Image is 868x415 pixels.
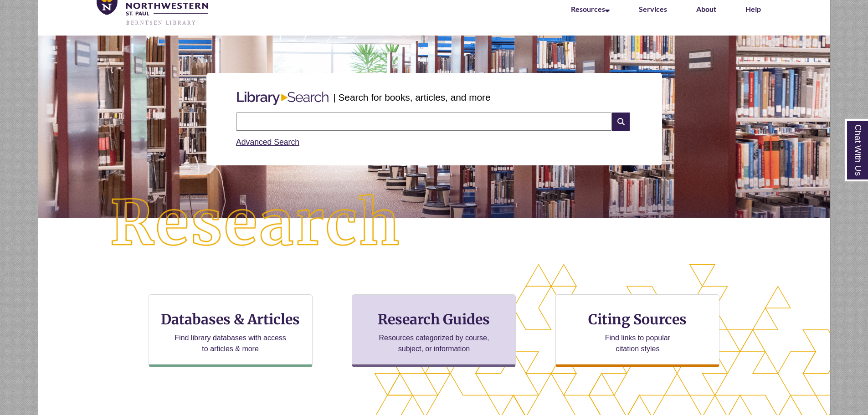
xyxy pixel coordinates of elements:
p: Resources categorized by course, subject, or information [375,333,493,354]
h3: Citing Sources [582,311,693,328]
a: Databases & Articles Find library databases with access to articles & more [149,294,313,367]
a: Advanced Search [236,138,299,147]
p: | Search for books, articles, and more [333,90,490,104]
a: Help [745,5,761,13]
a: Citing Sources Find links to popular citation styles [555,294,719,367]
img: Libary Search [232,88,333,109]
h3: Databases & Articles [156,311,305,328]
a: Resources [571,5,610,13]
p: Find links to popular citation styles [593,333,682,354]
p: Find library databases with access to articles & more [171,333,290,354]
a: Services [639,5,667,13]
i: Search [612,113,629,131]
a: About [696,5,716,13]
h3: Research Guides [360,311,508,328]
img: Research [77,162,434,286]
a: Research Guides Resources categorized by course, subject, or information [352,294,516,367]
